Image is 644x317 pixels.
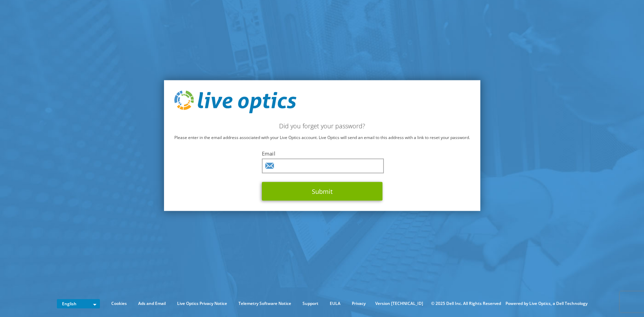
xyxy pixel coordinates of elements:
a: Privacy [347,300,371,307]
p: Please enter in the email address associated with your Live Optics account. Live Optics will send... [174,133,470,141]
a: Live Optics Privacy Notice [172,300,232,307]
img: live_optics_svg.svg [174,91,296,113]
a: Support [297,300,324,307]
a: Cookies [106,300,132,307]
button: Submit [262,182,382,200]
li: Version [TECHNICAL_ID] [372,300,427,307]
a: EULA [325,300,346,307]
label: Email [262,150,382,157]
li: Powered by Live Optics, a Dell Technology [505,300,587,307]
a: Telemetry Software Notice [233,300,296,307]
h2: Did you forget your password? [174,122,470,129]
a: Ads and Email [133,300,171,307]
li: © 2025 Dell Inc. All Rights Reserved [428,300,504,307]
